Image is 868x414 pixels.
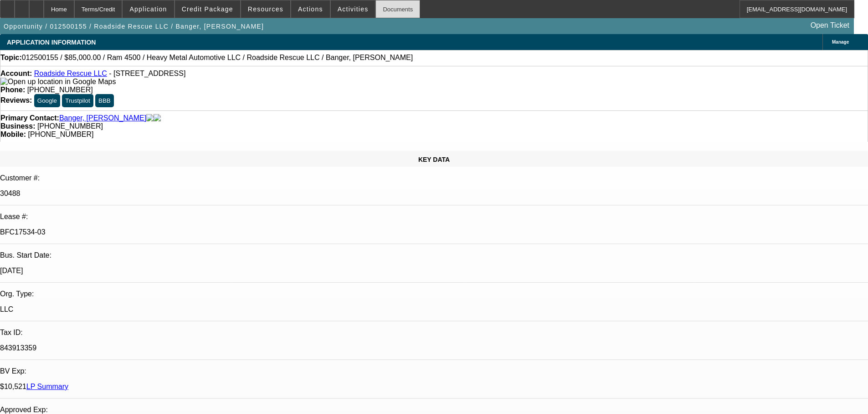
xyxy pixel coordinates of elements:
[109,70,185,77] span: - [STREET_ADDRESS]
[338,5,369,13] span: Activities
[0,122,35,130] strong: Business:
[4,23,264,30] span: Opportunity / 012500155 / Roadside Rescue LLC / Banger, [PERSON_NAME]
[182,5,233,13] span: Credit Package
[0,86,25,94] strong: Phone:
[0,78,116,86] img: Open up location in Google Maps
[59,114,146,122] a: Banger, [PERSON_NAME]
[62,94,93,107] button: Trustpilot
[95,94,114,107] button: BBB
[248,5,283,13] span: Resources
[291,0,330,18] button: Actions
[0,114,59,122] strong: Primary Contact:
[0,96,32,104] strong: Reviews:
[129,5,167,13] span: Application
[418,156,450,163] span: KEY DATA
[175,0,240,18] button: Credit Package
[27,86,93,94] span: [PHONE_NUMBER]
[37,122,103,130] span: [PHONE_NUMBER]
[34,70,107,77] a: Roadside Rescue LLC
[28,130,93,138] span: [PHONE_NUMBER]
[832,40,849,45] span: Manage
[0,54,22,62] strong: Topic:
[22,54,413,62] span: 012500155 / $85,000.00 / Ram 4500 / Heavy Metal Automotive LLC / Roadside Rescue LLC / Banger, [P...
[0,130,26,138] strong: Mobile:
[34,94,60,107] button: Google
[26,383,68,390] a: LP Summary
[241,0,290,18] button: Resources
[0,78,116,85] a: View Google Maps
[298,5,323,13] span: Actions
[154,114,161,122] img: linkedin-icon.png
[146,114,154,122] img: facebook-icon.png
[807,18,853,33] a: Open Ticket
[123,0,174,18] button: Application
[7,39,96,46] span: APPLICATION INFORMATION
[0,70,32,77] strong: Account:
[331,0,375,18] button: Activities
